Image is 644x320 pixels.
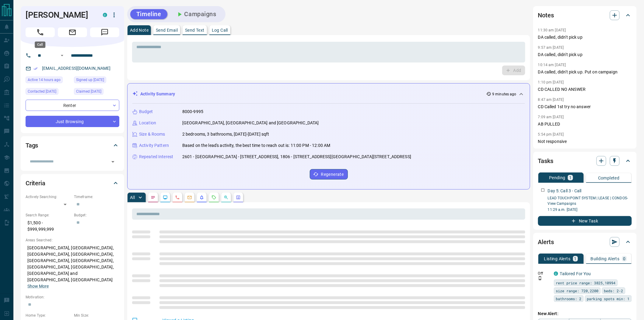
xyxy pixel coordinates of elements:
[538,271,550,276] p: Off
[538,34,632,41] p: DA called, didn't pick up
[538,10,554,20] h2: Notes
[28,77,61,83] span: Active 14 hours ago
[26,243,119,291] p: [GEOGRAPHIC_DATA], [GEOGRAPHIC_DATA], [GEOGRAPHIC_DATA], [GEOGRAPHIC_DATA], [GEOGRAPHIC_DATA], [G...
[26,178,45,188] h2: Criteria
[26,76,71,85] div: Sun Aug 17 2025
[538,156,553,166] h2: Tasks
[538,69,632,75] p: DA called, didn't pick up. Put on campaign
[26,294,119,300] p: Motivation:
[139,142,169,149] p: Activity Pattern
[538,132,564,137] p: 5:54 pm [DATE]
[598,176,620,180] p: Completed
[130,9,167,19] button: Timeline
[587,296,630,302] span: parking spots min: 1
[139,120,156,126] p: Location
[199,195,204,200] svg: Listing Alerts
[76,88,101,94] span: Claimed [DATE]
[26,237,119,243] p: Areas Searched:
[236,195,241,200] svg: Agent Actions
[151,195,156,200] svg: Notes
[538,80,564,84] p: 1:10 pm [DATE]
[538,216,632,226] button: New Task
[548,207,632,212] p: 11:29 a.m. [DATE]
[139,108,153,115] p: Budget
[42,66,111,71] a: [EMAIL_ADDRESS][DOMAIN_NAME]
[187,195,192,200] svg: Emails
[58,52,66,59] button: Open
[175,195,180,200] svg: Calls
[538,235,632,249] div: Alerts
[538,138,632,145] p: Not responsive
[26,116,119,127] div: Just Browsing
[556,296,582,302] span: bathrooms: 2
[623,257,626,261] p: 0
[74,76,119,85] div: Wed Nov 27 2024
[224,195,229,200] svg: Opportunities
[90,27,119,37] span: Message
[58,27,87,37] span: Email
[591,257,620,261] p: Building Alerts
[26,313,71,318] p: Home Type:
[139,154,173,160] p: Repeated Interest
[182,154,411,160] p: 2601 - [GEOGRAPHIC_DATA] - [STREET_ADDRESS], 1806 - [STREET_ADDRESS][GEOGRAPHIC_DATA][STREET_ADDR...
[26,100,119,111] div: Renter
[109,158,117,166] button: Open
[544,257,571,261] p: Listing Alerts
[26,176,119,190] div: Criteria
[538,52,632,58] p: DA called, didn't pick up
[538,86,632,93] p: CD CALLED NO ANSWER
[548,188,582,194] p: Day 5: Call 3 - Call
[74,194,119,200] p: Timeframe:
[182,120,319,126] p: [GEOGRAPHIC_DATA], [GEOGRAPHIC_DATA] and [GEOGRAPHIC_DATA]
[574,257,577,261] p: 1
[26,140,38,150] h2: Tags
[170,9,222,19] button: Campaigns
[538,28,566,32] p: 11:30 am [DATE]
[538,311,632,317] p: New Alert:
[140,91,175,97] p: Activity Summary
[604,288,623,294] span: beds: 2-2
[27,283,49,290] button: Show More
[538,8,632,23] div: Notes
[74,88,119,97] div: Thu Mar 13 2025
[538,121,632,127] p: AB PULLED
[556,280,616,286] span: rent price range: 3825,10994
[212,195,216,200] svg: Requests
[156,28,178,32] p: Send Email
[74,212,119,218] p: Budget:
[26,218,71,234] p: $1,500 - $999,999,999
[549,176,565,180] p: Pending
[26,27,55,37] span: Call
[556,288,599,294] span: size range: 720,2200
[76,77,104,83] span: Signed up [DATE]
[538,45,564,50] p: 9:57 am [DATE]
[33,66,38,71] svg: Email Verified
[130,28,149,32] p: Add Note
[554,272,558,276] div: condos.ca
[538,115,564,119] p: 7:09 am [DATE]
[26,212,71,218] p: Search Range:
[182,108,203,115] p: 8000-9995
[26,10,94,20] h1: [PERSON_NAME]
[182,142,331,149] p: Based on the lead's activity, the best time to reach out is: 11:00 PM - 12:00 AM
[139,131,165,137] p: Size & Rooms
[569,176,572,180] p: 1
[185,28,205,32] p: Send Text
[538,154,632,168] div: Tasks
[538,104,632,110] p: CD Called 1st try no answer
[548,196,628,206] a: LEAD TOUCHPOINT SYSTEM | LEASE | CONDOS- View Campaigns
[538,98,564,102] p: 8:47 am [DATE]
[26,138,119,153] div: Tags
[492,91,516,97] p: 9 minutes ago
[182,131,269,137] p: 2 bedrooms, 3 bathrooms, [DATE]-[DATE] sqft
[130,195,135,200] p: All
[538,237,554,247] h2: Alerts
[28,88,56,94] span: Contacted [DATE]
[163,195,168,200] svg: Lead Browsing Activity
[26,88,71,97] div: Sun Aug 17 2025
[26,194,71,200] p: Actively Searching:
[538,63,566,67] p: 10:14 am [DATE]
[35,41,45,48] div: Call
[74,313,119,318] p: Min Size:
[103,13,107,17] div: condos.ca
